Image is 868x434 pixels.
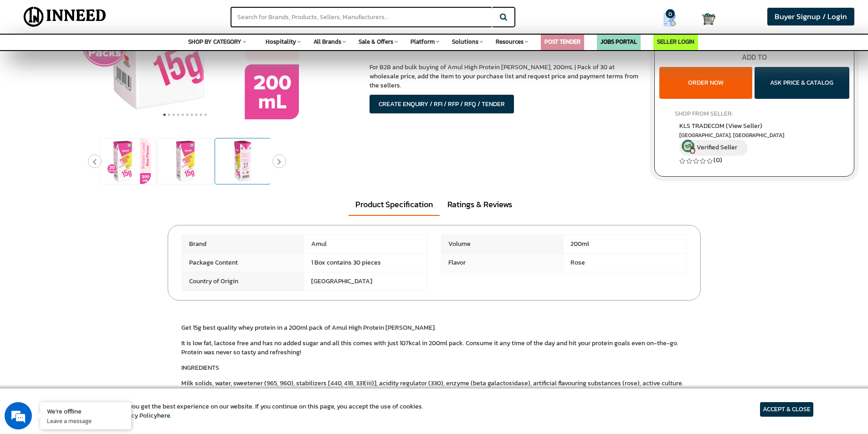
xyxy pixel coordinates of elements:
a: Cart [702,9,710,29]
span: [GEOGRAPHIC_DATA] [304,272,427,291]
img: Show My Quotes [663,13,677,26]
p: Get 15g best quality whey protein in a 200ml pack of Amul High Protein [PERSON_NAME]. [181,323,687,332]
a: Product Specification [349,194,440,216]
a: here [157,411,170,420]
p: It is low fat, lactose free and has no added sugar and all this comes with just 107kcal in 200ml ... [370,27,641,52]
a: SELLER LOGIN [657,37,694,46]
img: inneed-verified-seller-icon.png [682,140,695,153]
p: Leave a message [47,417,124,425]
span: Platform [411,37,435,46]
button: 7 [190,110,194,119]
button: ASK PRICE & CATALOG [755,67,849,99]
button: Next [272,154,286,168]
button: CREATE ENQUIRY / RFI / RFP / RFQ / TENDER [370,95,514,113]
span: Brand [182,235,305,253]
span: 200ml [564,235,686,253]
span: Hospitality [266,37,296,46]
span: Sale & Offers [359,37,393,46]
span: Resources [496,37,524,46]
span: Amul [304,235,427,253]
span: Package Content [182,254,305,272]
a: my Quotes 0 [645,9,702,30]
img: Inneed.Market [16,5,114,28]
p: Milk solids, water, sweetener (965, 960), stabilizers [440, 418, 331(iii)], acidity regulator (33... [181,379,687,388]
img: Amul High Protein Rose Lassi, 200mL [220,138,266,184]
a: Buyer Signup / Login [767,8,854,26]
p: For B2B and bulk buying of Amul High Protein [PERSON_NAME], 200mL | Pack of 30 at wholesale price... [370,63,641,90]
button: 8 [194,110,199,119]
span: Volume [442,235,564,253]
article: ACCEPT & CLOSE [760,402,813,417]
span: All Brands [313,37,341,46]
span: Buyer Signup / Login [775,11,847,22]
button: 9 [199,110,203,119]
img: Cart [702,12,715,26]
img: Amul High Protein Rose Lassi, 200mL [105,138,151,184]
p: INGREDIENTS [181,363,687,373]
span: KLS TRADECOM [679,121,762,131]
span: 0 [666,9,675,18]
button: Previous [88,154,102,168]
button: 4 [176,110,180,119]
button: 5 [180,110,185,119]
button: 3 [171,110,176,119]
span: Rose [564,254,686,272]
a: POST TENDER [544,37,580,46]
span: SHOP BY CATEGORY [188,37,241,46]
span: Country of Origin [182,272,305,291]
span: Verified Seller [697,143,737,152]
button: ORDER NOW [659,67,752,99]
button: 6 [185,110,190,119]
button: 1 [162,110,167,119]
span: East Delhi [679,132,829,139]
a: JOBS PORTAL [601,37,637,46]
a: KLS TRADECOM (View Seller) [GEOGRAPHIC_DATA], [GEOGRAPHIC_DATA] Verified Seller [679,121,829,156]
input: Search for Brands, Products, Sellers, Manufacturers... [231,7,492,27]
img: Amul High Protein Rose Lassi, 200mL [163,138,208,184]
div: We're offline [47,407,124,415]
p: It is low fat, lactose free and has no added sugar and all this comes with just 107kcal in 200ml ... [181,339,687,357]
button: 2 [167,110,171,119]
h4: SHOP FROM SELLER: [675,110,834,117]
div: ADD TO [655,52,854,62]
a: Ratings & Reviews [441,194,519,215]
article: We use cookies to ensure you get the best experience on our website. If you continue on this page... [55,402,423,420]
span: 1 Box contains 30 pieces [304,254,427,272]
span: Flavor [442,254,564,272]
span: Solutions [452,37,478,46]
button: 10 [203,110,208,119]
a: (0) [714,155,722,165]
